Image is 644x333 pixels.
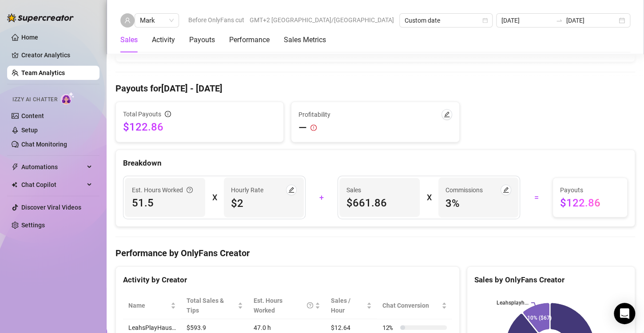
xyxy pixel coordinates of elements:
span: question-circle [187,185,193,195]
a: Settings [21,222,45,229]
img: logo-BBDzfeDw.svg [7,13,74,22]
span: Name [128,301,169,310]
span: edit [503,187,509,193]
span: Chat Copilot [21,178,84,192]
div: X [212,190,217,205]
a: Creator Analytics [21,48,92,62]
span: swap-right [556,17,563,24]
span: Chat Conversion [382,301,440,310]
a: Setup [21,127,38,134]
span: Before OnlyFans cut [188,13,244,27]
span: user [124,17,131,24]
div: Payouts [189,35,215,45]
th: Total Sales & Tips [181,292,248,319]
span: exclamation-circle [310,125,317,131]
span: Custom date [405,14,487,27]
span: Payouts [560,185,620,195]
span: Total Payouts [123,109,161,119]
a: Team Analytics [21,69,65,76]
div: Performance [229,35,270,45]
a: Home [21,34,38,41]
a: Discover Viral Videos [21,204,81,211]
span: Automations [21,160,84,174]
span: info-circle [165,111,171,117]
text: Leahsplayh... [496,300,528,306]
div: Est. Hours Worked [254,296,313,315]
span: Sales / Hour [331,296,365,315]
span: — [298,121,307,135]
img: AI Chatter [61,92,75,105]
article: Commissions [445,185,483,195]
th: Sales / Hour [326,292,377,319]
input: Start date [501,16,552,25]
div: = [525,190,547,205]
img: Chat Copilot [12,182,17,188]
h4: Payouts for [DATE] - [DATE] [115,82,635,95]
div: Open Intercom Messenger [614,303,635,324]
a: Chat Monitoring [21,141,67,148]
th: Chat Conversion [377,292,452,319]
div: + [311,190,332,205]
h4: Performance by OnlyFans Creator [115,247,635,259]
span: Mark [140,14,174,27]
span: edit [444,111,450,118]
div: Sales [120,35,138,45]
div: Activity by Creator [123,274,452,286]
div: Sales Metrics [284,35,326,45]
div: Sales by OnlyFans Creator [474,274,628,286]
span: Total Sales & Tips [187,296,236,315]
div: Est. Hours Worked [132,185,193,195]
a: Content [21,112,44,119]
span: $122.86 [560,196,620,210]
span: Profitability [298,110,330,119]
span: $2 [231,196,297,210]
span: GMT+2 [GEOGRAPHIC_DATA]/[GEOGRAPHIC_DATA] [250,13,394,27]
div: X [427,190,431,205]
span: $661.86 [346,196,413,210]
span: to [556,17,563,24]
span: $122.86 [123,120,276,134]
div: Activity [152,35,175,45]
span: question-circle [307,296,313,315]
span: thunderbolt [12,163,19,170]
span: edit [288,187,294,193]
input: End date [566,16,617,25]
span: Izzy AI Chatter [12,95,57,104]
span: 12 % [382,323,397,333]
article: Hourly Rate [231,185,263,195]
span: Sales [346,185,413,195]
div: Breakdown [123,157,628,169]
span: 51.5 [132,196,198,210]
span: calendar [482,18,488,23]
th: Name [123,292,181,319]
span: 3 % [445,196,512,210]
